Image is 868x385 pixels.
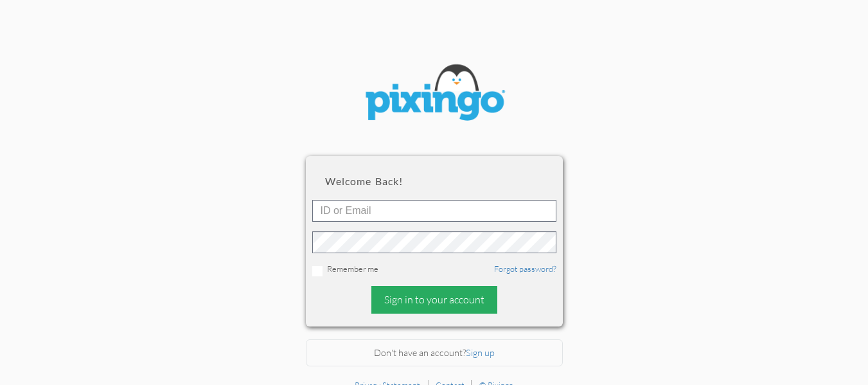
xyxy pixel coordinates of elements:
[312,263,556,276] div: Remember me
[867,384,868,385] iframe: Chat
[494,264,556,274] a: Forgot password?
[325,175,544,187] h2: Welcome back!
[371,286,497,314] div: Sign in to your account
[357,58,511,130] img: pixingo logo
[306,339,563,367] div: Don't have an account?
[466,347,495,358] a: Sign up
[312,200,556,222] input: ID or Email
